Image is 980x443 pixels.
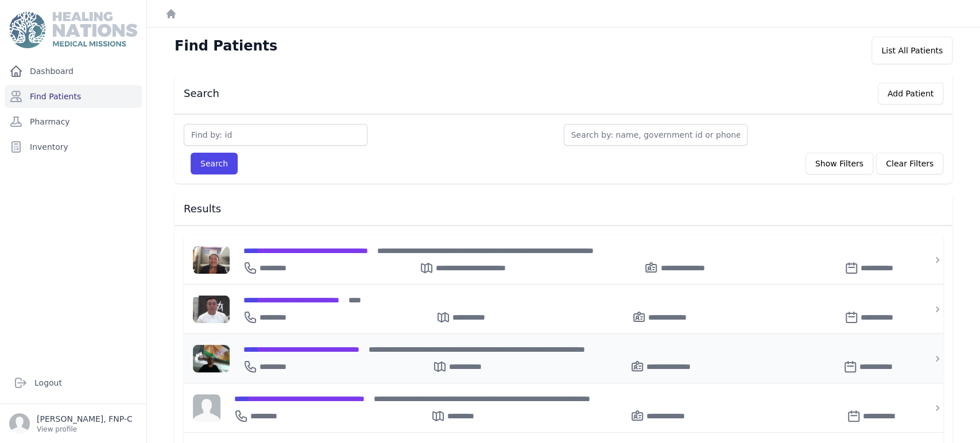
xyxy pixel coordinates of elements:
[193,345,230,372] img: wdCDxW8RHzp9gAAACV0RVh0ZGF0ZTpjcmVhdGUAMjAyMy0xMi0xOVQxODoxODo0OCswMDowMNwa3ioAAAAldEVYdGRhdGU6bW...
[9,371,137,394] a: Logout
[193,246,230,274] img: C1OQodp9O7CsAAAAJXRFWHRkYXRlOmNyZWF0ZQAyMDI0LTAyLTIzVDE2OjQ4OjI1KzAwOjAwV4TyMQAAACV0RVh0ZGF0ZTptb...
[191,153,238,174] button: Search
[805,153,873,174] button: Show Filters
[5,85,142,108] a: Find Patients
[37,425,133,434] p: View profile
[9,413,137,434] a: [PERSON_NAME], FNP-C View profile
[878,83,943,104] button: Add Patient
[184,124,367,146] input: Find by: id
[5,135,142,158] a: Inventory
[5,110,142,133] a: Pharmacy
[9,11,137,48] img: Medical Missions EMR
[5,60,142,83] a: Dashboard
[564,124,747,146] input: Search by: name, government id or phone
[193,296,230,323] img: AR+tRFzBBU7dAAAAJXRFWHRkYXRlOmNyZWF0ZQAyMDI0LTAyLTIzVDE2OjU5OjM0KzAwOjAwExVN5QAAACV0RVh0ZGF0ZTptb...
[184,202,943,216] h3: Results
[37,413,133,425] p: [PERSON_NAME], FNP-C
[871,37,952,64] div: List All Patients
[876,153,943,174] button: Clear Filters
[193,394,220,422] img: person-242608b1a05df3501eefc295dc1bc67a.jpg
[175,37,277,55] h1: Find Patients
[184,87,219,100] h3: Search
